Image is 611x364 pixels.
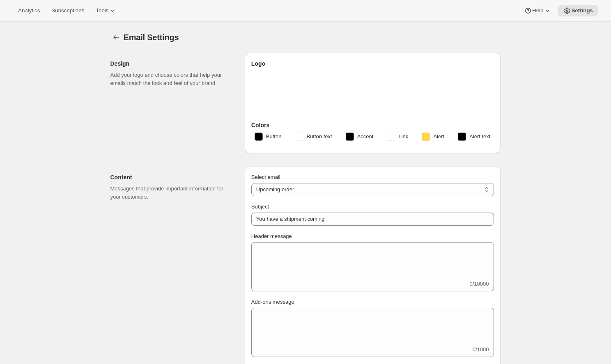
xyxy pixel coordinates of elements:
span: Button text [306,133,332,141]
button: Help [519,5,556,16]
p: Add your logo and choose colors that help your emails match the look and feel of your brand [110,71,232,87]
h3: Colors [251,121,494,129]
span: Add-ons message [251,299,294,305]
button: Accent [341,130,379,143]
span: Alert text [469,133,490,141]
h3: Logo [251,60,494,68]
button: Alert text [453,130,495,143]
button: Button [250,130,287,143]
button: Alert [417,130,449,143]
span: Link [398,133,408,141]
span: Subscriptions [51,7,84,14]
span: Analytics [18,7,40,14]
span: Help [532,7,543,14]
button: Settings [110,32,122,43]
button: Button text [290,130,337,143]
span: Header message [251,233,292,239]
h2: Design [110,60,232,68]
span: Accent [357,133,374,141]
span: Settings [571,7,593,14]
p: Messages that provide important information for your customers. [110,185,232,201]
button: Settings [558,5,598,16]
button: Subscriptions [46,5,89,16]
span: Alert [433,133,444,141]
button: Analytics [13,5,45,16]
span: Select email [251,174,280,180]
span: Subject [251,204,269,210]
h2: Content [110,173,232,181]
span: Button [266,133,282,141]
span: Email Settings [124,33,179,42]
button: Tools [91,5,122,16]
span: Tools [96,7,108,14]
button: Link [382,130,413,143]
